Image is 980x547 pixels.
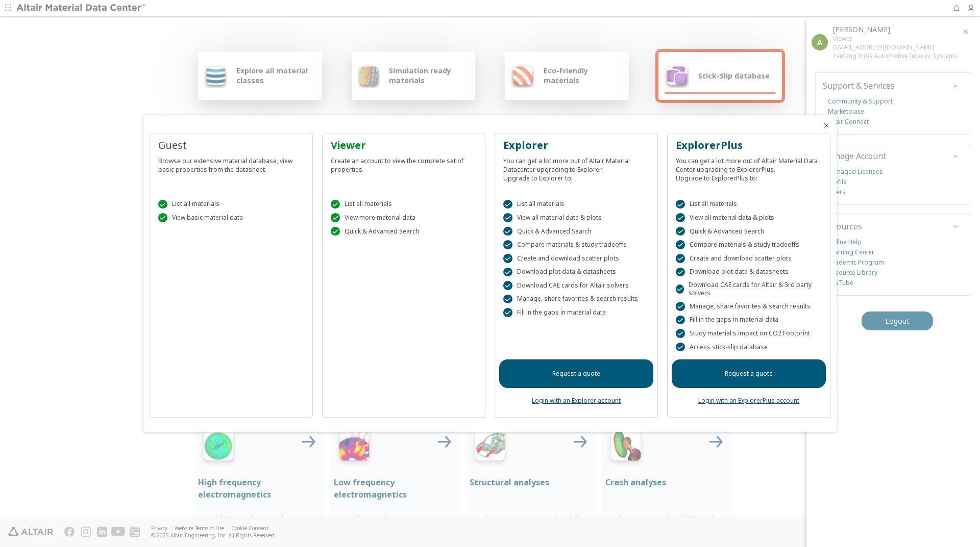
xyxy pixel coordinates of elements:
[499,359,653,388] a: Request a quote
[503,295,512,304] div: 
[676,284,684,294] div: 
[676,200,822,209] div: List all materials
[676,329,685,338] div: 
[503,281,512,290] div: 
[503,227,512,236] div: 
[676,240,822,249] div: Compare materials & study tradeoffs
[676,343,685,352] div: 
[331,213,477,222] div: View more material data
[158,200,304,209] div: List all materials
[676,302,685,311] div: 
[676,152,822,183] div: You can get a lot more out of Altair Material Data Center upgrading to ExplorerPlus. Upgrade to E...
[158,213,304,222] div: View basic material data
[676,329,822,338] div: Study material's impact on CO2 Footprint
[503,227,649,236] div: Quick & Advanced Search
[676,227,822,236] div: Quick & Advanced Search
[676,227,685,236] div: 
[676,213,685,222] div: 
[676,316,685,325] div: 
[676,316,822,325] div: Fill in the gaps in material data
[503,268,512,277] div: 
[331,200,477,209] div: List all materials
[822,121,830,129] button: Close
[331,227,477,236] div: Quick & Advanced Search
[158,152,304,174] div: Browse our extensive material database, view basic properties from the datasheet.
[503,213,649,222] div: View all material data & plots
[503,138,649,152] div: Explorer
[698,396,799,405] a: Login with an ExplorerPlus account
[503,268,649,277] div: Download plot data & datasheets
[503,152,649,183] div: You can get a lot more out of Altair Material Datacenter upgrading to Explorer. Upgrade to Explor...
[503,254,512,263] div: 
[503,240,512,249] div: 
[676,268,822,277] div: Download plot data & datasheets
[331,138,477,152] div: Viewer
[676,302,822,311] div: Manage, share favorites & search results
[532,396,621,405] a: Login with an Explorer account
[331,200,340,209] div: 
[676,213,822,222] div: View all material data & plots
[676,254,685,263] div: 
[676,200,685,209] div: 
[676,281,822,297] div: Download CAE cards for Altair & 3rd party solvers
[503,200,649,209] div: List all materials
[503,295,649,304] div: Manage, share favorites & search results
[158,213,167,222] div: 
[503,200,512,209] div: 
[503,308,512,317] div: 
[503,240,649,249] div: Compare materials & study tradeoffs
[676,240,685,249] div: 
[331,213,340,222] div: 
[331,152,477,174] div: Create an account to view the complete set of properties.
[676,254,822,263] div: Create and download scatter plots
[158,200,167,209] div: 
[676,138,822,152] div: ExplorerPlus
[676,343,822,352] div: Access stick-slip database
[158,138,304,152] div: Guest
[331,227,340,236] div: 
[503,308,649,317] div: Fill in the gaps in material data
[676,268,685,277] div: 
[672,359,826,388] a: Request a quote
[503,213,512,222] div: 
[503,281,649,290] div: Download CAE cards for Altair solvers
[503,254,649,263] div: Create and download scatter plots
